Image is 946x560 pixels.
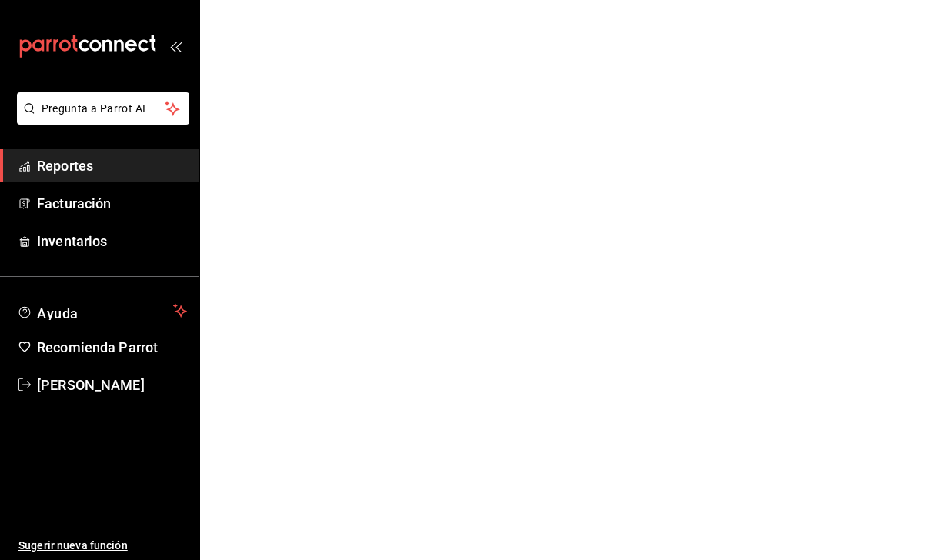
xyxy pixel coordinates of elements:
span: Recomienda Parrot [37,337,187,358]
span: Inventarios [37,231,187,252]
span: Sugerir nueva función [18,538,187,554]
span: Pregunta a Parrot AI [42,101,165,117]
a: Pregunta a Parrot AI [11,112,189,128]
button: Pregunta a Parrot AI [17,92,189,125]
button: open_drawer_menu [169,40,182,52]
span: Ayuda [37,302,167,320]
span: Facturación [37,193,187,214]
span: Reportes [37,155,187,176]
span: [PERSON_NAME] [37,375,187,395]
